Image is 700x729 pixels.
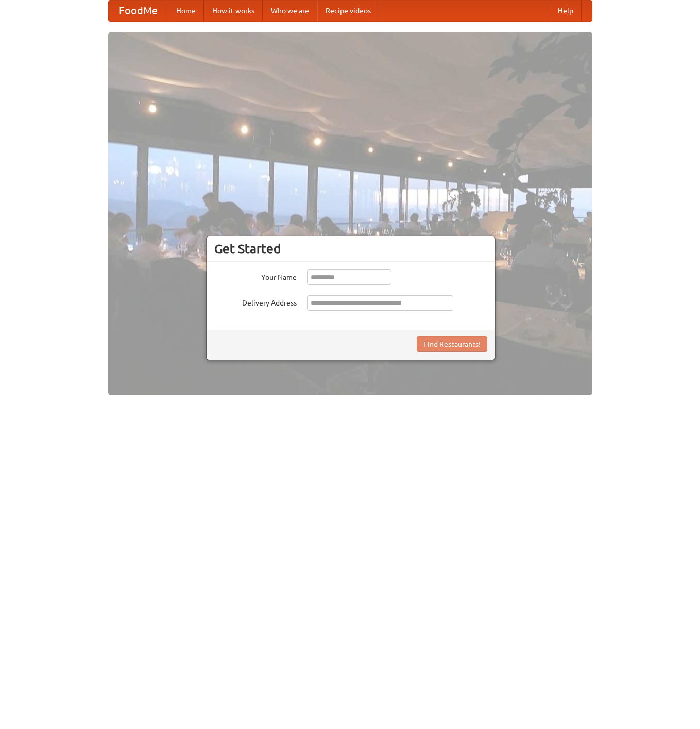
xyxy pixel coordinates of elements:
[109,1,168,21] a: FoodMe
[417,336,487,352] button: Find Restaurants!
[263,1,317,21] a: Who we are
[214,295,297,308] label: Delivery Address
[168,1,204,21] a: Home
[550,1,582,21] a: Help
[317,1,379,21] a: Recipe videos
[204,1,263,21] a: How it works
[214,241,487,257] h3: Get Started
[214,269,297,282] label: Your Name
